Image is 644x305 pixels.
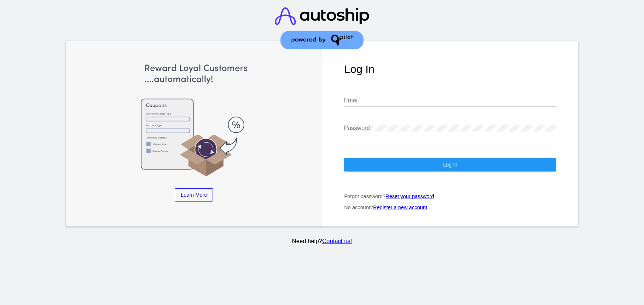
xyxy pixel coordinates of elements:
[344,158,556,171] button: Log In
[443,162,457,168] span: Log In
[322,238,352,244] a: Contact us!
[64,238,580,245] p: Need help?
[344,193,556,199] p: Forgot password?
[386,193,434,199] a: Reset your password
[344,63,556,76] h1: Log In
[181,192,207,198] span: Learn More
[344,204,556,210] p: No account?
[344,97,556,104] input: Email
[373,204,427,210] a: Register a new account
[88,63,300,178] img: Apply Coupons Automatically to Scheduled Orders with QPilot
[175,188,213,201] a: Learn More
